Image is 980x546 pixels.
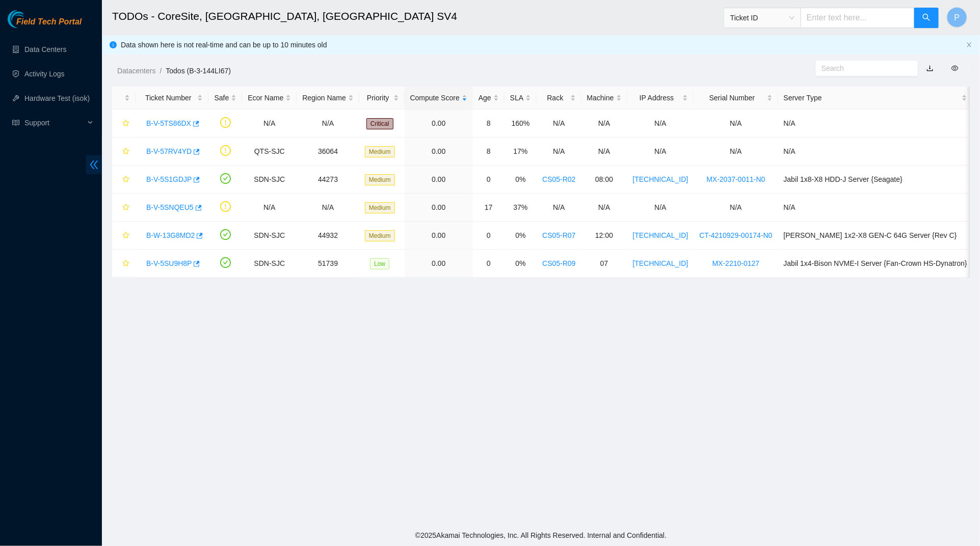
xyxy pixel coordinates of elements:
[505,222,537,250] td: 0%
[694,138,778,166] td: N/A
[118,199,130,215] button: star
[220,145,231,156] span: exclamation-circle
[778,110,973,138] td: N/A
[633,259,688,267] a: [TECHNICAL_ID]
[146,259,192,267] a: B-V-5SU9H8P
[122,176,129,184] span: star
[581,250,627,278] td: 07
[24,94,90,102] a: Hardware Test (isok)
[297,138,359,166] td: 36064
[365,174,395,185] span: Medium
[633,231,688,239] a: [TECHNICAL_ID]
[365,230,395,241] span: Medium
[505,194,537,222] td: 37%
[581,222,627,250] td: 12:00
[366,118,393,129] span: Critical
[117,67,155,75] a: Datacenters
[922,13,931,23] span: search
[122,204,129,212] span: star
[8,18,82,32] a: Akamai TechnologiesField Tech Portal
[297,194,359,222] td: N/A
[365,202,395,213] span: Medium
[118,143,130,159] button: star
[706,175,765,183] a: MX-2037-0011-N0
[146,203,194,211] a: B-V-5SNQEU5
[966,42,972,48] button: close
[505,138,537,166] td: 17%
[947,7,967,28] button: P
[537,138,581,166] td: N/A
[778,222,973,250] td: [PERSON_NAME] 1x2-X8 GEN-C 64G Server {Rev C}
[242,138,297,166] td: QTS-SJC
[822,63,904,74] input: Search
[581,110,627,138] td: N/A
[537,194,581,222] td: N/A
[297,166,359,194] td: 44273
[146,119,191,127] a: B-V-5TS86DX
[542,175,575,183] a: CS05-R02
[627,138,694,166] td: N/A
[730,10,794,25] span: Ticket ID
[694,194,778,222] td: N/A
[24,45,66,53] a: Data Centers
[627,110,694,138] td: N/A
[405,194,473,222] td: 0.00
[122,232,129,240] span: star
[581,138,627,166] td: N/A
[926,64,934,72] a: download
[242,194,297,222] td: N/A
[12,119,19,126] span: read
[778,250,973,278] td: Jabil 1x4-Bison NVME-I Server {Fan-Crown HS-Dynatron}
[160,67,162,75] span: /
[542,259,575,267] a: CS05-R09
[405,166,473,194] td: 0.00
[473,138,505,166] td: 8
[778,194,973,222] td: N/A
[118,115,130,131] button: star
[297,250,359,278] td: 51739
[242,110,297,138] td: N/A
[778,166,973,194] td: Jabil 1x8-X8 HDD-J Server {Seagate}
[537,110,581,138] td: N/A
[951,65,959,72] span: eye
[220,229,231,240] span: check-circle
[627,194,694,222] td: N/A
[365,146,395,157] span: Medium
[473,166,505,194] td: 0
[778,138,973,166] td: N/A
[24,113,85,133] span: Support
[220,173,231,184] span: check-circle
[633,175,688,183] a: [TECHNICAL_ID]
[24,70,65,78] a: Activity Logs
[242,250,297,278] td: SDN-SJC
[122,120,129,128] span: star
[146,231,195,239] a: B-W-13G8MD2
[712,259,760,267] a: MX-2210-0127
[102,525,980,546] footer: © 2025 Akamai Technologies, Inc. All Rights Reserved. Internal and Confidential.
[473,250,505,278] td: 0
[505,166,537,194] td: 0%
[122,260,129,268] span: star
[166,67,231,75] a: Todos (B-3-144LI67)
[699,231,772,239] a: CT-4210929-00174-N0
[118,171,130,187] button: star
[370,258,389,269] span: Low
[473,194,505,222] td: 17
[405,250,473,278] td: 0.00
[242,166,297,194] td: SDN-SJC
[801,8,915,28] input: Enter text here...
[297,222,359,250] td: 44932
[919,60,941,76] button: download
[405,222,473,250] td: 0.00
[581,194,627,222] td: N/A
[955,11,960,24] span: P
[146,147,192,155] a: B-V-57RV4YD
[505,110,537,138] td: 160%
[118,255,130,271] button: star
[220,117,231,128] span: exclamation-circle
[542,231,575,239] a: CS05-R07
[694,110,778,138] td: N/A
[405,110,473,138] td: 0.00
[242,222,297,250] td: SDN-SJC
